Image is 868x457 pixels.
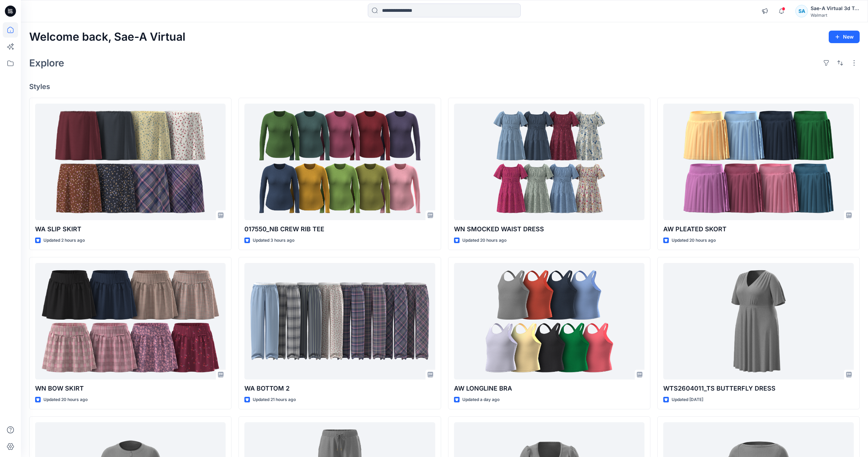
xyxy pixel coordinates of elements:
[244,384,435,393] p: WA BOTTOM 2
[244,224,435,234] p: 017550_NB CREW RIB TEE
[29,82,860,91] h4: Styles
[454,104,644,220] a: WN SMOCKED WAIST DRESS
[35,224,226,234] p: WA SLIP SKIRT
[829,31,860,43] button: New
[462,237,506,244] p: Updated 20 hours ago
[43,237,85,244] p: Updated 2 hours ago
[244,263,435,379] a: WA BOTTOM 2
[43,396,88,403] p: Updated 20 hours ago
[244,104,435,220] a: 017550_NB CREW RIB TEE
[795,5,808,17] div: SA
[663,384,854,393] p: WTS2604011_TS BUTTERFLY DRESS
[663,104,854,220] a: AW PLEATED SKORT
[663,263,854,379] a: WTS2604011_TS BUTTERFLY DRESS
[29,57,64,69] h2: Explore
[672,396,703,403] p: Updated [DATE]
[35,263,226,379] a: WN BOW SKIRT
[454,263,644,379] a: AW LONGLINE BRA
[454,224,644,234] p: WN SMOCKED WAIST DRESS
[253,396,296,403] p: Updated 21 hours ago
[663,224,854,234] p: AW PLEATED SKORT
[672,237,716,244] p: Updated 20 hours ago
[811,4,859,13] div: Sae-A Virtual 3d Team
[29,31,185,43] h2: Welcome back, Sae-A Virtual
[454,384,644,393] p: AW LONGLINE BRA
[811,13,859,18] div: Walmart
[462,396,500,403] p: Updated a day ago
[35,104,226,220] a: WA SLIP SKIRT
[35,384,226,393] p: WN BOW SKIRT
[253,237,294,244] p: Updated 3 hours ago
